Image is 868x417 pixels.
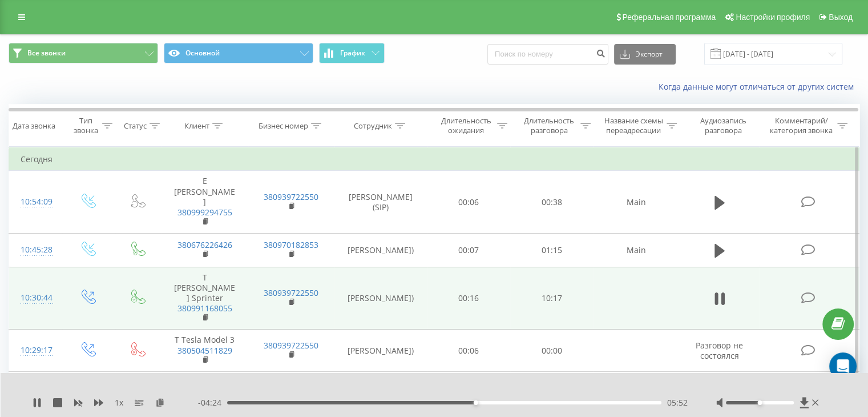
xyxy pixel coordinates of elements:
td: 01:15 [510,234,593,267]
span: Настройки профиля [736,13,810,22]
td: [PERSON_NAME]) [334,372,427,414]
div: Accessibility label [474,400,478,405]
td: Т ATAMAN 093 [162,372,248,414]
span: Выход [829,13,853,22]
td: 00:06 [427,171,510,234]
td: Main [593,372,679,414]
td: Сегодня [9,148,859,171]
a: Когда данные могут отличаться от других систем [659,81,859,92]
div: Бизнес номер [259,121,308,131]
span: 05:52 [667,397,688,408]
div: Open Intercom Messenger [829,352,857,380]
td: 00:03 [427,372,510,414]
td: Main [593,234,679,267]
td: 00:38 [510,171,593,234]
td: 10:17 [510,267,593,330]
div: Клиент [184,121,209,131]
span: - 04:24 [198,397,227,408]
td: 00:00 [510,330,593,372]
a: 380676226426 [177,239,232,250]
input: Поиск по номеру [487,44,608,65]
button: Экспорт [614,44,676,65]
div: 10:29:17 [21,339,51,362]
div: Сотрудник [354,121,392,131]
div: Accessibility label [757,400,762,405]
button: Все звонки [9,43,158,63]
span: Разговор не состоялся [696,340,743,361]
div: Дата звонка [13,121,55,131]
td: [PERSON_NAME]) [334,330,427,372]
div: Комментарий/категория звонка [768,116,834,135]
a: 380939722550 [264,191,318,202]
td: Т [PERSON_NAME] Sprinter [162,267,248,330]
a: 380504511829 [177,345,232,356]
td: [PERSON_NAME]) [334,267,427,330]
div: Длительность ожидания [438,116,495,135]
div: Название схемы переадресации [604,116,664,135]
span: Реферальная программа [622,13,716,22]
td: [PERSON_NAME]) [334,234,427,267]
a: 380939722550 [264,287,318,298]
a: 380999294755 [177,207,232,218]
td: Е [PERSON_NAME] [162,171,248,234]
a: 380939722550 [264,340,318,351]
div: 10:30:44 [21,287,51,309]
div: Статус [124,121,147,131]
td: [PERSON_NAME] (SIP) [334,171,427,234]
a: 380991168055 [177,303,232,314]
td: 00:06 [427,330,510,372]
div: 10:54:09 [21,191,51,213]
button: График [319,43,385,63]
button: Основной [164,43,313,63]
div: Тип звонка [72,116,99,135]
div: 10:45:28 [21,239,51,261]
span: 1 x [115,397,123,408]
span: Все звонки [27,49,66,58]
div: Аудиозапись разговора [690,116,757,135]
td: 00:16 [427,267,510,330]
td: 00:07 [427,234,510,267]
div: Длительность разговора [520,116,578,135]
td: Т Tesla Model 3 [162,330,248,372]
span: График [340,49,365,57]
td: 02:53 [510,372,593,414]
a: 380970182853 [264,239,318,250]
td: Main [593,171,679,234]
